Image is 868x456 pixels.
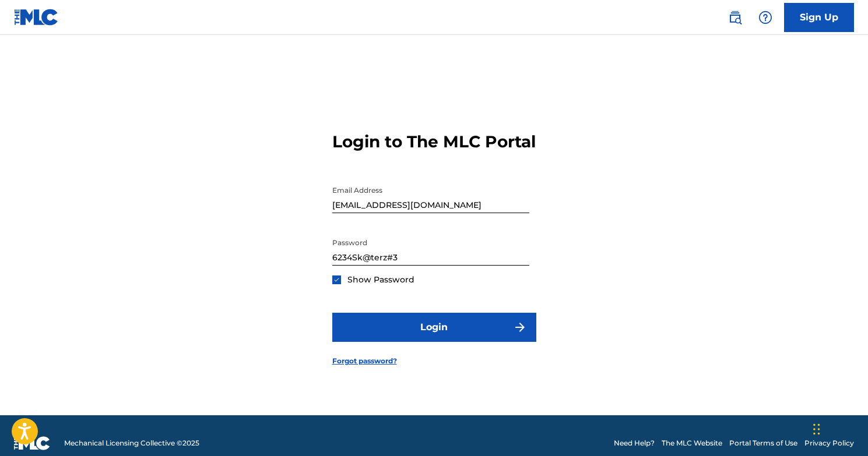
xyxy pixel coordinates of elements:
span: Show Password [347,274,414,285]
span: Mechanical Licensing Collective © 2025 [64,438,199,448]
img: logo [14,436,50,450]
a: The MLC Website [662,438,722,448]
h3: Login to The MLC Portal [332,132,536,152]
iframe: Chat Widget [810,400,868,456]
a: Portal Terms of Use [729,438,797,448]
img: search [728,10,742,24]
a: Privacy Policy [804,438,854,448]
img: MLC Logo [14,9,59,26]
div: Help [754,6,777,29]
a: Need Help? [614,438,655,448]
div: Drag [813,412,820,447]
img: checkbox [333,277,340,283]
a: Forgot password? [332,356,397,366]
a: Sign Up [784,3,854,32]
a: Public Search [723,6,747,29]
img: help [758,10,772,24]
button: Login [332,313,536,342]
img: f7272a7cc735f4ea7f67.svg [513,320,527,334]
